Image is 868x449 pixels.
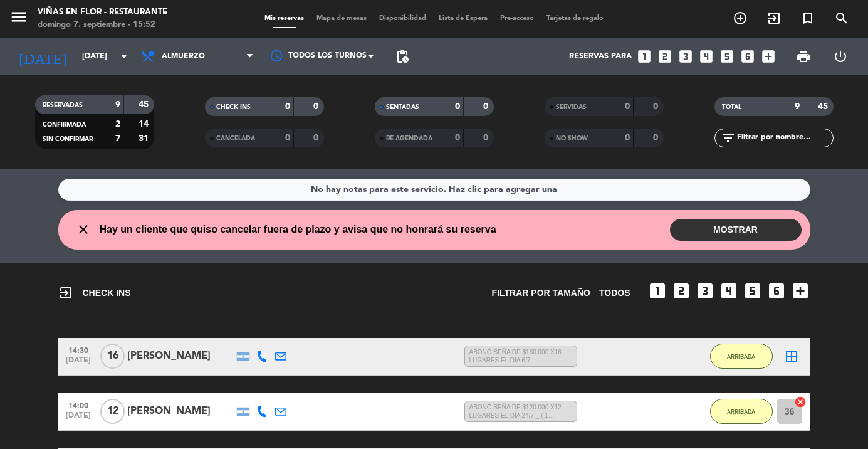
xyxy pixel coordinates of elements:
i: add_circle_outline [733,11,748,26]
strong: 14 [139,120,151,129]
span: Mis reservas [258,15,310,22]
button: MOSTRAR [670,219,802,241]
strong: 9 [795,102,800,111]
i: looks_5 [719,48,735,65]
i: turned_in_not [800,11,815,26]
span: RESERVADAS [43,102,83,108]
span: 12 [100,399,125,424]
i: looks_6 [766,281,787,301]
span: ARRIBADA [727,353,755,360]
span: SERVIDAS [556,104,587,110]
strong: 0 [653,134,661,142]
span: [DATE] [63,356,94,371]
span: Tarjetas de regalo [540,15,610,22]
span: TOTAL [722,104,741,110]
span: 14:00 [63,398,94,412]
span: [DATE] [63,411,94,426]
strong: 45 [139,100,151,109]
span: ABONÓ SEÑA DE $160.000 X16 LUGARES EL DÍA 6/7 [464,346,577,367]
strong: 0 [483,134,491,142]
span: SENTADAS [386,104,419,110]
span: Disponibilidad [373,15,432,22]
strong: 0 [285,134,290,142]
i: looks_4 [698,48,714,65]
button: menu [9,8,28,31]
span: 16 [100,344,125,369]
button: ARRIBADA [710,399,773,424]
i: add_box [790,281,810,301]
span: CHECK INS [216,104,251,110]
strong: 0 [455,134,460,142]
span: TODOS [599,286,630,300]
i: looks_two [671,281,691,301]
strong: 0 [313,102,321,111]
i: filter_list [721,130,736,145]
strong: 2 [115,120,120,129]
span: 14:30 [63,342,94,357]
input: Filtrar por nombre... [736,131,833,145]
div: [PERSON_NAME] [127,348,234,364]
i: search [834,11,849,26]
i: looks_one [647,281,667,301]
span: Filtrar por tamaño [492,286,590,300]
strong: 31 [139,134,151,143]
strong: 9 [115,100,120,109]
span: print [796,49,811,64]
i: looks_3 [677,48,694,65]
span: pending_actions [395,49,410,64]
i: arrow_drop_down [117,49,132,64]
strong: 0 [313,134,321,142]
div: [PERSON_NAME] [127,403,234,420]
i: close [76,222,91,237]
span: CANCELADA [216,135,255,142]
span: NO SHOW [556,135,588,142]
strong: 0 [653,102,661,111]
i: looks_one [636,48,652,65]
span: RE AGENDADA [386,135,432,142]
span: Pre-acceso [494,15,540,22]
i: looks_6 [740,48,756,65]
div: domingo 7. septiembre - 15:52 [38,19,167,31]
span: Lista de Espera [432,15,494,22]
button: ARRIBADA [710,344,773,369]
i: add_box [760,48,776,65]
strong: 0 [625,102,630,111]
span: ABONÓ SEÑA DE $120.000 X12 LUGARES EL DÍA 24/7 _ ( 1 COMENSAL ES VEGANO) [464,401,577,422]
span: CONFIRMADA [43,122,86,128]
span: ARRIBADA [727,408,755,415]
strong: 45 [818,102,830,111]
span: Almuerzo [162,52,205,61]
i: looks_5 [743,281,763,301]
i: border_all [784,349,799,364]
span: SIN CONFIRMAR [43,136,93,142]
i: [DATE] [9,43,76,70]
span: Hay un cliente que quiso cancelar fuera de plazo y avisa que no honrará su reserva [100,221,496,238]
strong: 0 [483,102,491,111]
i: looks_3 [695,281,715,301]
strong: 0 [455,102,460,111]
i: cancel [794,396,807,408]
i: exit_to_app [58,285,73,300]
strong: 0 [625,134,630,142]
span: CHECK INS [58,285,131,300]
div: LOG OUT [822,38,859,75]
i: menu [9,8,28,26]
i: looks_4 [719,281,739,301]
div: No hay notas para este servicio. Haz clic para agregar una [311,182,557,197]
i: exit_to_app [766,11,782,26]
span: Reservas para [569,52,632,61]
div: Viñas en Flor - Restaurante [38,6,167,19]
i: looks_two [657,48,673,65]
strong: 0 [285,102,290,111]
span: Mapa de mesas [310,15,373,22]
strong: 7 [115,134,120,143]
i: power_settings_new [833,49,848,64]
